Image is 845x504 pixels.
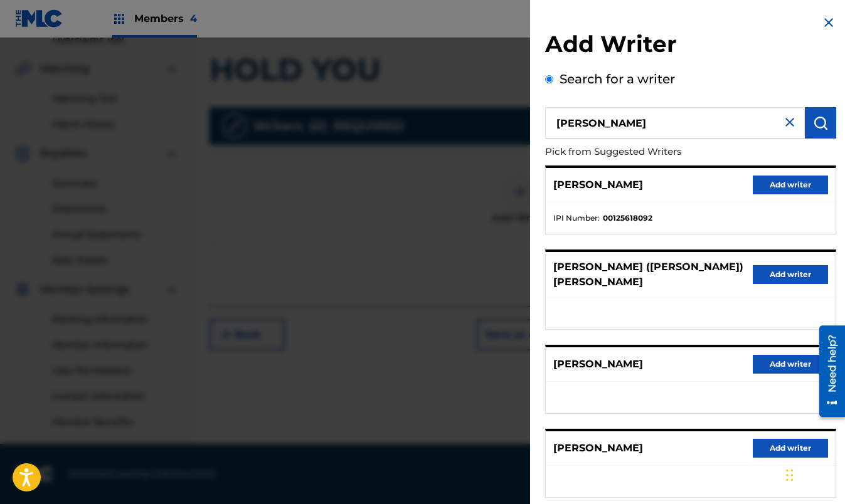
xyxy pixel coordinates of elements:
button: Add writer [753,355,828,374]
button: Add writer [753,176,828,194]
input: Search writer's name or IPI Number [545,107,805,139]
span: 4 [190,13,197,24]
img: close [782,115,797,130]
iframe: Chat Widget [782,444,845,504]
p: [PERSON_NAME] [553,357,643,372]
button: Add writer [753,439,828,458]
p: [PERSON_NAME] [553,177,643,192]
div: Drag [786,456,794,494]
img: MLC Logo [15,9,63,28]
span: IPI Number : [553,213,600,224]
p: Pick from Suggested Writers [545,139,765,165]
p: [PERSON_NAME] [553,441,643,456]
img: Top Rightsholders [112,11,127,26]
strong: 00125618092 [603,213,652,224]
span: Members [134,11,197,26]
iframe: Resource Center [810,320,845,424]
h2: Add Writer [545,30,836,62]
label: Search for a writer [560,71,675,87]
p: [PERSON_NAME] ([PERSON_NAME]) [PERSON_NAME] [553,260,753,290]
img: Search Works [813,115,828,130]
button: Add writer [753,265,828,284]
